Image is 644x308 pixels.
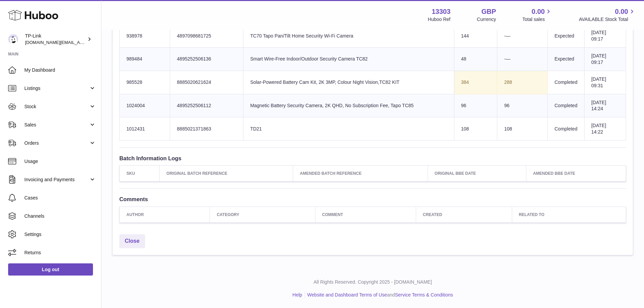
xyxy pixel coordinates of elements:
[395,292,453,298] a: Service Terms & Conditions
[120,24,170,48] td: 938978
[548,117,585,141] td: Completed
[243,24,454,48] td: TC70 Tapo Pan/Tilt Home Security Wi-Fi Camera
[481,7,496,16] strong: GBP
[497,24,548,48] td: -—
[579,7,636,23] a: 0.00 AVAILABLE Stock Total
[477,16,496,23] div: Currency
[170,24,243,48] td: 4897098681725
[512,207,626,222] th: Related to
[579,16,636,23] span: AVAILABLE Stock Total
[24,122,89,128] span: Sales
[24,195,96,201] span: Cases
[243,48,454,71] td: Smart Wire-Free Indoor/Outdoor Security Camera TC82
[548,71,585,94] td: Completed
[24,231,96,238] span: Settings
[428,16,451,23] div: Huboo Ref
[8,263,93,276] a: Log out
[120,207,210,222] th: Author
[8,34,18,44] img: purchase.uk@tp-link.com
[24,67,96,73] span: My Dashboard
[522,16,552,23] span: Total sales
[454,117,497,141] td: 108
[170,117,243,141] td: 8885021371863
[454,24,497,48] td: 144
[454,48,497,71] td: 48
[243,117,454,141] td: TD21
[24,85,89,92] span: Listings
[120,117,170,141] td: 1012431
[120,166,160,182] th: SKU
[497,117,548,141] td: 108
[119,234,145,248] a: Close
[454,71,497,94] td: 384
[119,195,626,203] h3: Comments
[548,94,585,117] td: Completed
[120,71,170,94] td: 985528
[548,24,585,48] td: Expected
[532,7,545,16] span: 0.00
[120,94,170,117] td: 1024004
[210,207,315,222] th: Category
[24,250,96,256] span: Returns
[243,71,454,94] td: Solar-Powered Battery Cam Kit, 2K 3MP, Colour Night Vision,TC82 KIT
[428,166,526,182] th: Original BBE Date
[293,166,428,182] th: Amended Batch Reference
[160,166,293,182] th: Original Batch Reference
[526,166,626,182] th: Amended BBE Date
[24,103,89,110] span: Stock
[416,207,512,222] th: Created
[24,213,96,219] span: Channels
[25,40,135,45] span: [DOMAIN_NAME][EMAIL_ADDRESS][DOMAIN_NAME]
[584,71,626,94] td: [DATE] 09:31
[170,94,243,117] td: 4895252506112
[432,7,451,16] strong: 13303
[522,7,552,23] a: 0.00 Total sales
[315,207,416,222] th: Comment
[107,279,639,285] p: All Rights Reserved. Copyright 2025 - [DOMAIN_NAME]
[25,33,86,46] div: TP-Link
[119,155,626,162] h3: Batch Information Logs
[548,48,585,71] td: Expected
[584,48,626,71] td: [DATE] 09:17
[454,94,497,117] td: 96
[305,292,453,298] li: and
[615,7,628,16] span: 0.00
[497,71,548,94] td: 288
[307,292,387,298] a: Website and Dashboard Terms of Use
[170,48,243,71] td: 4895252506136
[584,24,626,48] td: [DATE] 09:17
[243,94,454,117] td: Magnetic Battery Security Camera, 2K QHD, No Subscription Fee, Tapo TC85
[584,94,626,117] td: [DATE] 14:24
[497,48,548,71] td: -—
[584,117,626,141] td: [DATE] 14:22
[120,48,170,71] td: 989484
[170,71,243,94] td: 8885020621624
[292,292,302,298] a: Help
[24,158,96,165] span: Usage
[24,140,89,146] span: Orders
[497,94,548,117] td: 96
[24,176,89,183] span: Invoicing and Payments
